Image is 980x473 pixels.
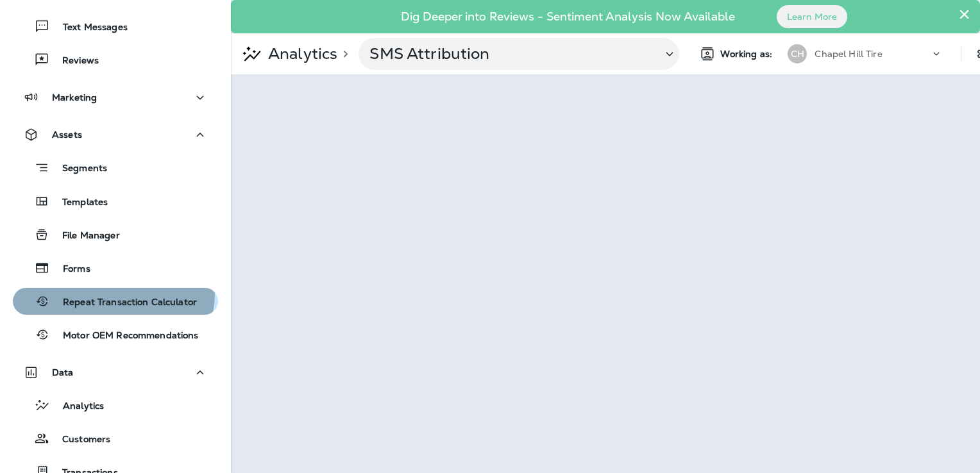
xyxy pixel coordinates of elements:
p: Dig Deeper into Reviews - Sentiment Analysis Now Available [364,15,772,19]
button: Learn More [777,5,847,28]
p: Templates [49,197,108,209]
p: > [337,49,348,59]
p: Text Messages [50,22,128,34]
button: Text Messages [13,13,218,40]
p: Chapel Hill Tire [815,49,882,59]
button: Close [958,4,970,24]
p: Repeat Transaction Calculator [50,297,197,309]
p: Reviews [49,55,99,67]
p: Assets [52,129,82,140]
button: File Manager [13,221,218,248]
p: Segments [49,163,107,176]
button: Analytics [13,392,218,419]
div: CH [788,44,807,63]
button: Marketing [13,85,218,110]
button: Assets [13,122,218,147]
p: Marketing [52,92,97,103]
p: Analytics [50,401,104,413]
p: Data [52,367,74,378]
button: Segments [13,154,218,181]
p: Forms [50,263,90,276]
p: File Manager [49,230,120,242]
button: Data [13,360,218,385]
p: SMS Attribution [369,44,652,63]
button: Templates [13,188,218,215]
button: Motor OEM Recommendations [13,321,218,348]
span: Working as: [720,49,775,60]
p: Customers [49,434,110,446]
p: Analytics [263,44,337,63]
p: Motor OEM Recommendations [50,330,199,342]
button: Repeat Transaction Calculator [13,288,218,315]
button: Forms [13,254,218,281]
button: Customers [13,425,218,452]
button: Reviews [13,46,218,73]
